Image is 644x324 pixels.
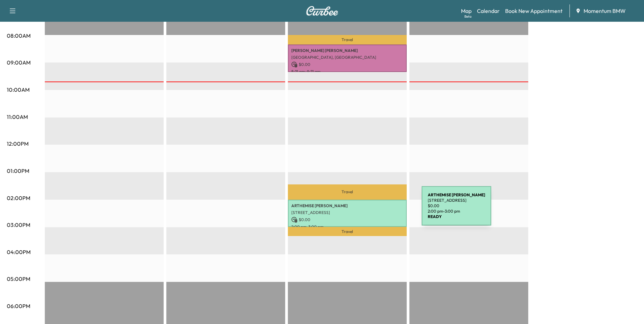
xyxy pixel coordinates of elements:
[291,224,403,230] p: 2:00 pm - 3:00 pm
[584,7,626,15] span: Momentum BMW
[306,6,338,16] img: Curbee Logo
[7,58,31,67] p: 09:00AM
[288,227,407,236] p: Travel
[7,275,30,283] p: 05:00PM
[461,7,472,15] a: MapBeta
[7,167,29,175] p: 01:00PM
[7,221,30,229] p: 03:00PM
[291,61,403,68] p: $ 0.00
[291,203,403,209] p: ARTHEMISE [PERSON_NAME]
[7,140,29,148] p: 12:00PM
[291,55,403,60] p: [GEOGRAPHIC_DATA], [GEOGRAPHIC_DATA]
[505,7,563,15] a: Book New Appointment
[291,217,403,223] p: $ 0.00
[288,35,407,44] p: Travel
[464,14,472,19] div: Beta
[291,210,403,215] p: [STREET_ADDRESS]
[7,248,31,256] p: 04:00PM
[7,194,30,202] p: 02:00PM
[7,32,31,40] p: 08:00AM
[7,113,28,121] p: 11:00AM
[477,7,500,15] a: Calendar
[7,302,30,310] p: 06:00PM
[291,48,403,53] p: [PERSON_NAME] [PERSON_NAME]
[291,69,403,74] p: 8:21 am - 9:21 am
[7,86,30,94] p: 10:00AM
[288,184,407,199] p: Travel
